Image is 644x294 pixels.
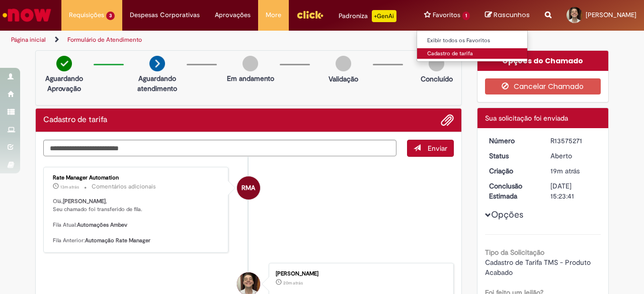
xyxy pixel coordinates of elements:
span: 20m atrás [283,280,303,286]
dt: Conclusão Estimada [481,181,543,201]
div: Padroniza [339,10,396,22]
span: Despesas Corporativas [130,10,200,20]
span: Cadastro de Tarifa TMS - Produto Acabado [485,258,593,277]
p: +GenAi [372,10,396,22]
div: Rate Manager Automation [53,175,220,181]
div: [DATE] 15:23:41 [550,181,597,201]
div: 29/09/2025 09:23:38 [550,166,597,176]
div: [PERSON_NAME] [276,271,443,277]
a: Formulário de Atendimento [67,36,142,44]
img: img-circle-grey.png [429,56,444,71]
span: RMA [242,176,255,200]
p: Em andamento [227,73,274,83]
div: R13575271 [550,136,597,146]
p: Concluído [421,74,453,84]
button: Adicionar anexos [441,114,454,127]
div: Opções do Chamado [477,51,609,71]
a: Exibir todos os Favoritos [417,35,528,46]
img: img-circle-grey.png [336,56,351,71]
img: ServiceNow [1,5,53,25]
span: Enviar [428,144,447,153]
img: check-circle-green.png [56,56,72,71]
span: Rascunhos [494,10,530,20]
dt: Criação [481,166,543,176]
span: More [266,10,281,20]
div: Rate Manager Automation [237,176,260,200]
a: Página inicial [11,36,46,44]
span: Requisições [69,10,104,20]
dt: Número [481,136,543,146]
span: Sua solicitação foi enviada [485,114,568,123]
textarea: Digite sua mensagem aqui... [43,140,396,156]
span: Favoritos [433,10,460,20]
dt: Status [481,151,543,161]
p: Olá, , Seu chamado foi transferido de fila. Fila Atual: Fila Anterior: [53,198,220,245]
span: Aprovações [215,10,251,20]
img: arrow-next.png [149,56,165,71]
p: Validação [329,74,358,84]
span: 1 [462,12,470,20]
div: Aberto [550,151,597,161]
b: [PERSON_NAME] [63,198,106,205]
time: 29/09/2025 09:23:38 [550,166,580,175]
a: Cadastro de tarifa [417,48,528,59]
p: Aguardando Aprovação [40,73,89,93]
span: [PERSON_NAME] [586,11,636,19]
b: Automações Ambev [77,221,127,229]
img: img-circle-grey.png [243,56,258,71]
button: Enviar [407,140,454,157]
ul: Favoritos [417,30,528,62]
time: 29/09/2025 09:30:19 [60,184,79,190]
b: Tipo da Solicitação [485,248,544,257]
a: Rascunhos [485,11,530,20]
span: 19m atrás [550,166,580,175]
span: 3 [106,12,115,20]
small: Comentários adicionais [92,182,156,191]
h2: Cadastro de tarifa Histórico de tíquete [43,116,107,125]
ul: Trilhas de página [8,31,422,49]
b: Automação Rate Manager [85,237,150,244]
p: Aguardando atendimento [133,73,182,93]
button: Cancelar Chamado [485,78,601,94]
span: 13m atrás [60,184,79,190]
time: 29/09/2025 09:23:32 [283,280,303,286]
img: click_logo_yellow_360x200.png [296,7,324,22]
